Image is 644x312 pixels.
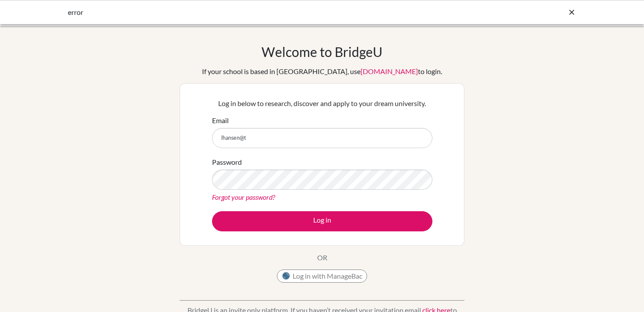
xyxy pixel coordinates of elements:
[212,157,242,167] label: Password
[212,193,275,201] a: Forgot your password?
[212,211,432,231] button: Log in
[212,98,432,109] p: Log in below to research, discover and apply to your dream university.
[277,269,367,283] button: Log in with ManageBac
[202,66,442,77] div: If your school is based in [GEOGRAPHIC_DATA], use to login.
[361,67,418,75] a: [DOMAIN_NAME]
[317,252,327,263] p: OR
[212,115,229,126] label: Email
[68,7,445,18] div: error
[262,44,382,60] h1: Welcome to BridgeU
